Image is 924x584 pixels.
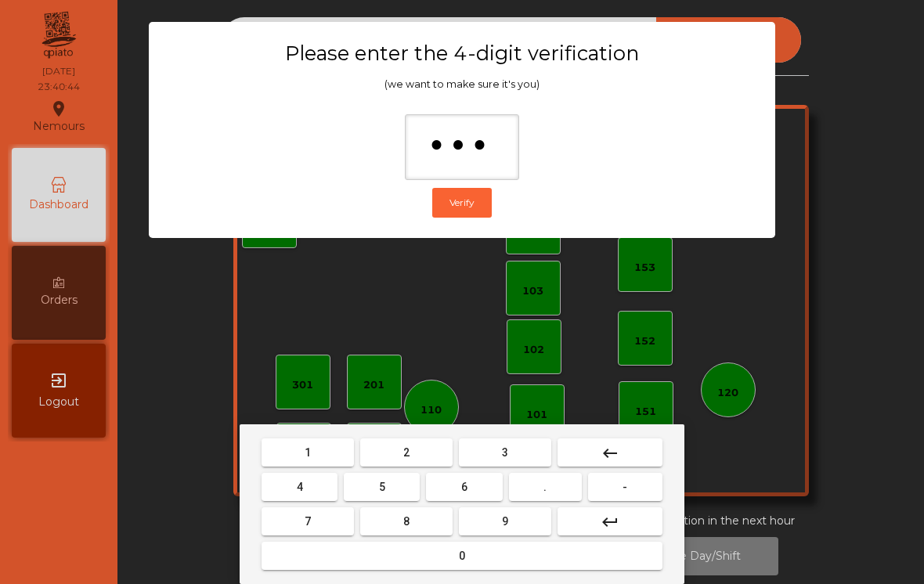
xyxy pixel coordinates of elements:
[403,446,410,459] span: 2
[543,481,547,493] span: .
[179,41,745,66] h3: Please enter the 4-digit verification
[601,513,619,532] mat-icon: keyboard_return
[379,481,385,493] span: 5
[297,481,303,493] span: 4
[601,444,619,463] mat-icon: keyboard_backspace
[384,78,540,90] span: (we want to make sure it's you)
[403,515,410,528] span: 8
[305,446,311,459] span: 1
[502,515,508,528] span: 9
[305,515,311,528] span: 7
[623,481,627,493] span: -
[461,481,467,493] span: 6
[459,550,465,562] span: 0
[432,188,492,218] button: Verify
[502,446,508,459] span: 3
